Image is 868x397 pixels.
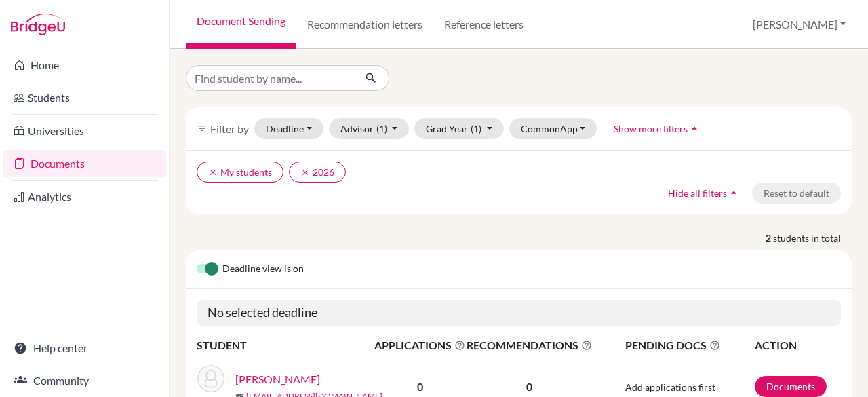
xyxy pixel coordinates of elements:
i: filter_list [197,123,208,134]
span: Show more filters [614,123,688,134]
a: Home [3,52,166,79]
i: clear [208,168,218,177]
b: 0 [417,380,423,393]
span: PENDING DOCS [625,337,753,354]
a: Documents [755,376,827,397]
th: STUDENT [197,337,374,354]
button: Deadline [254,118,323,139]
span: (1) [376,123,387,134]
span: students in total [773,231,852,245]
span: Filter by [210,122,249,135]
a: [PERSON_NAME] [235,371,320,387]
button: Grad Year(1) [414,118,504,139]
button: CommonApp [509,118,597,139]
a: Community [3,367,166,394]
button: clearMy students [197,162,283,183]
h5: No selected deadline [197,300,841,326]
button: clear2026 [289,162,346,183]
a: Help center [3,335,166,362]
img: Bridge-U [11,14,65,35]
strong: 2 [766,231,773,245]
a: Universities [3,117,166,145]
span: Hide all filters [668,187,727,199]
span: APPLICATIONS [374,337,465,354]
p: 0 [467,379,592,395]
i: clear [300,168,310,177]
a: Students [3,84,166,111]
input: Find student by name... [186,65,354,91]
button: Hide all filtersarrow_drop_up [656,183,752,204]
button: Reset to default [752,183,841,204]
th: ACTION [754,337,841,354]
span: RECOMMENDATIONS [467,337,592,354]
img: Galácz, Klára [197,365,224,392]
a: Documents [3,150,166,177]
button: Advisor(1) [329,118,410,139]
i: arrow_drop_up [727,186,741,200]
span: Add applications first [625,381,715,393]
button: [PERSON_NAME] [747,12,852,37]
span: Deadline view is on [222,261,304,278]
span: (1) [471,123,481,134]
i: arrow_drop_up [688,121,701,135]
button: Show more filtersarrow_drop_up [602,118,713,139]
a: Analytics [3,183,166,210]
